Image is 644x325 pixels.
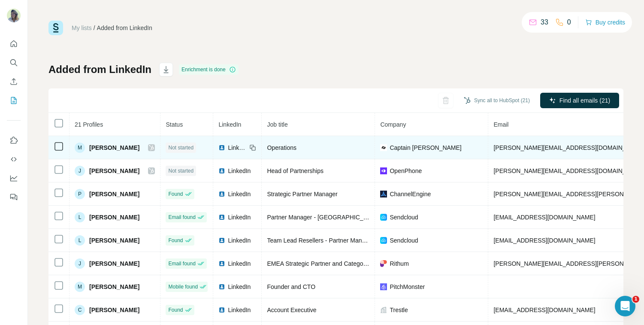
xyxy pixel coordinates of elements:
span: Rithum [390,259,408,268]
span: LinkedIn [228,236,251,245]
span: Trestle [390,306,408,314]
span: Email found [168,213,195,221]
img: company-logo [380,191,387,197]
span: Job title [267,121,287,128]
div: M [75,282,85,292]
img: company-logo [380,260,387,267]
p: 0 [567,17,571,27]
span: LinkedIn [228,143,247,152]
button: Use Surfe API [7,152,21,167]
div: L [75,212,85,222]
span: [PERSON_NAME] [89,143,139,152]
img: Avatar [7,9,21,22]
span: [PERSON_NAME] [89,236,139,245]
img: company-logo [380,144,387,151]
span: LinkedIn [228,282,251,291]
button: Enrich CSV [7,74,21,89]
div: J [75,258,85,269]
div: L [75,235,85,246]
li: / [94,24,95,32]
span: [PERSON_NAME] [89,167,139,175]
span: Team Lead Resellers - Partner Management [267,237,385,244]
button: Feedback [7,189,21,205]
span: Operations [267,144,296,151]
span: LinkedIn [218,121,241,128]
span: Found [168,237,183,244]
span: [EMAIL_ADDRESS][DOMAIN_NAME] [493,237,595,244]
span: ChannelEngine [390,190,431,198]
span: Sendcloud [390,236,418,245]
span: LinkedIn [228,213,251,222]
img: LinkedIn logo [218,144,225,151]
span: [EMAIL_ADDRESS][DOMAIN_NAME] [493,214,595,221]
button: Use Surfe on LinkedIn [7,133,21,148]
span: [PERSON_NAME] [89,282,139,291]
span: [PERSON_NAME] [89,306,139,314]
img: company-logo [380,237,387,244]
button: My lists [7,93,21,108]
span: 1 [632,296,639,303]
span: OpenPhone [390,167,422,175]
span: Account Executive [267,307,316,313]
span: [PERSON_NAME] [89,190,139,198]
span: Founder and CTO [267,283,315,290]
span: 21 Profiles [75,121,103,128]
span: LinkedIn [228,190,251,198]
span: LinkedIn [228,167,251,175]
p: 33 [541,17,548,27]
span: Mobile found [168,283,198,291]
span: LinkedIn [228,306,251,314]
span: Head of Partnerships [267,167,324,174]
span: Found [168,306,183,314]
span: [PERSON_NAME] [89,259,139,268]
iframe: Intercom live chat [615,296,635,316]
span: EMEA Strategic Partner and Category Manager [267,260,393,267]
span: Captain [PERSON_NAME] [390,143,461,152]
span: [EMAIL_ADDRESS][DOMAIN_NAME] [493,307,595,313]
img: Surfe Logo [48,21,63,35]
span: Not started [168,167,194,175]
img: LinkedIn logo [218,167,225,174]
div: Added from LinkedIn [97,24,152,32]
img: LinkedIn logo [218,214,225,221]
img: LinkedIn logo [218,237,225,244]
img: company-logo [380,167,387,174]
button: Search [7,55,21,70]
span: [PERSON_NAME] [89,213,139,222]
span: Strategic Partner Manager [267,191,337,197]
span: Email found [168,260,195,267]
span: LinkedIn [228,259,251,268]
div: Enrichment is done [179,64,239,75]
img: LinkedIn logo [218,283,225,290]
img: company-logo [380,214,387,221]
button: Buy credits [585,16,625,28]
span: Sendcloud [390,213,418,222]
button: Sync all to HubSpot (21) [458,94,536,107]
div: M [75,143,85,153]
img: LinkedIn logo [218,307,225,313]
button: Find all emails (21) [540,93,619,108]
span: PitchMonster [390,282,425,291]
img: LinkedIn logo [218,191,225,197]
div: J [75,166,85,176]
div: C [75,305,85,315]
button: Quick start [7,36,21,52]
span: Email [493,121,508,128]
span: Status [166,121,183,128]
a: My lists [72,24,92,31]
span: Not started [168,144,194,152]
span: Partner Manager - [GEOGRAPHIC_DATA] [267,214,380,221]
span: Company [380,121,406,128]
h1: Added from LinkedIn [48,63,151,76]
img: company-logo [380,283,387,290]
div: P [75,189,85,199]
span: Find all emails (21) [559,96,610,105]
img: LinkedIn logo [218,260,225,267]
span: Found [168,190,183,198]
button: Dashboard [7,170,21,186]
